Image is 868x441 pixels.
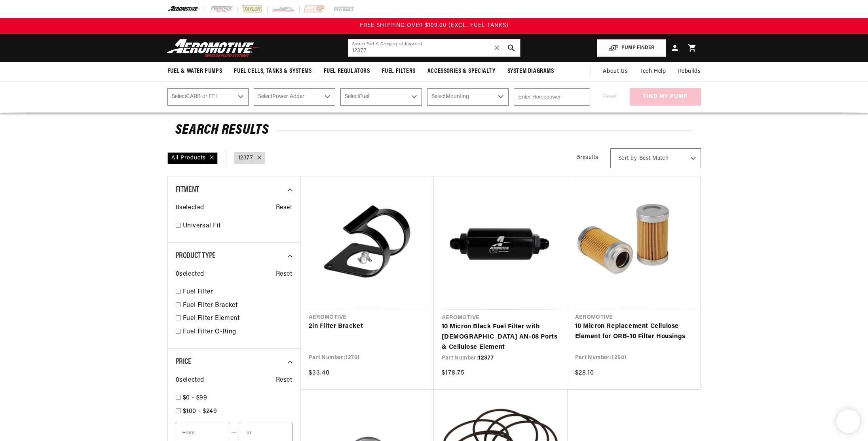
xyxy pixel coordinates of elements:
select: Mounting [427,88,509,106]
a: Fuel Filter Bracket [183,301,292,311]
span: $0 - $99 [183,395,207,401]
select: Fuel [340,88,422,106]
button: PUMP FINDER [597,39,666,57]
summary: System Diagrams [501,62,560,81]
select: Power Adder [254,88,335,106]
span: ✕ [494,42,501,54]
a: 12377 [238,154,253,163]
a: Fuel Filter [183,287,292,297]
summary: Fuel & Water Pumps [161,62,228,81]
summary: Fuel Filters [376,62,422,81]
div: All Products [167,152,218,164]
span: Fuel & Water Pumps [167,67,222,76]
h2: Search Results [175,124,693,137]
span: 0 selected [176,269,204,280]
select: Sort by [610,148,701,168]
summary: Tech Help [634,62,672,81]
span: Sort by [618,155,637,163]
span: Product Type [176,252,216,260]
summary: Fuel Regulators [318,62,376,81]
select: CARB or EFI [167,88,249,106]
span: — [231,428,237,438]
span: Reset [276,269,292,280]
span: Fuel Cells, Tanks & Systems [234,67,311,76]
span: FREE SHIPPING OVER $109.00 (EXCL. FUEL TANKS) [360,23,509,28]
span: Accessories & Specialty [427,67,496,76]
summary: Accessories & Specialty [422,62,501,81]
span: Fitment [176,186,199,194]
span: Fuel Filters [382,67,416,76]
img: Aeromotive [164,39,263,57]
span: $100 - $249 [183,408,217,415]
a: Universal Fit [183,221,292,231]
span: Price [176,358,192,366]
span: 0 selected [176,203,204,213]
span: Fuel Regulators [324,67,370,76]
a: 10 Micron Replacement Cellulose Element for ORB-10 Filter Housings [575,322,692,342]
button: search button [503,39,520,57]
span: Tech Help [640,67,666,76]
span: Reset [276,375,292,386]
a: 10 Micron Black Fuel Filter with [DEMOGRAPHIC_DATA] AN-08 Ports & Cellulose Element [442,322,559,352]
span: 5 results [577,155,598,161]
span: About Us [603,68,628,74]
summary: Fuel Cells, Tanks & Systems [228,62,317,81]
span: System Diagrams [507,67,554,76]
span: 0 selected [176,375,204,386]
a: About Us [597,62,634,81]
a: Fuel Filter O-Ring [183,327,292,337]
span: Rebuilds [678,67,701,76]
input: Search by Part Number, Category or Keyword [348,39,520,57]
span: Reset [276,203,292,213]
a: 2in Filter Bracket [309,322,426,332]
summary: Rebuilds [672,62,707,81]
a: Fuel Filter Element [183,314,292,324]
input: Enter Horsepower [514,88,590,106]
